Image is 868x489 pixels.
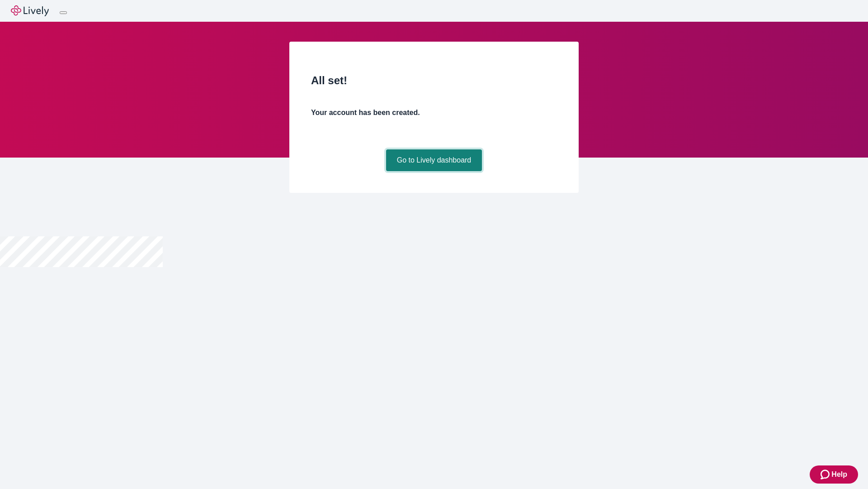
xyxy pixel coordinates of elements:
button: Log out [60,11,67,14]
svg: Zendesk support icon [821,469,831,480]
h4: Your account has been created. [311,107,557,118]
span: Help [831,469,847,480]
h2: All set! [311,72,557,89]
button: Zendesk support iconHelp [810,465,858,484]
img: Lively [11,5,49,16]
a: Go to Lively dashboard [386,149,482,171]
